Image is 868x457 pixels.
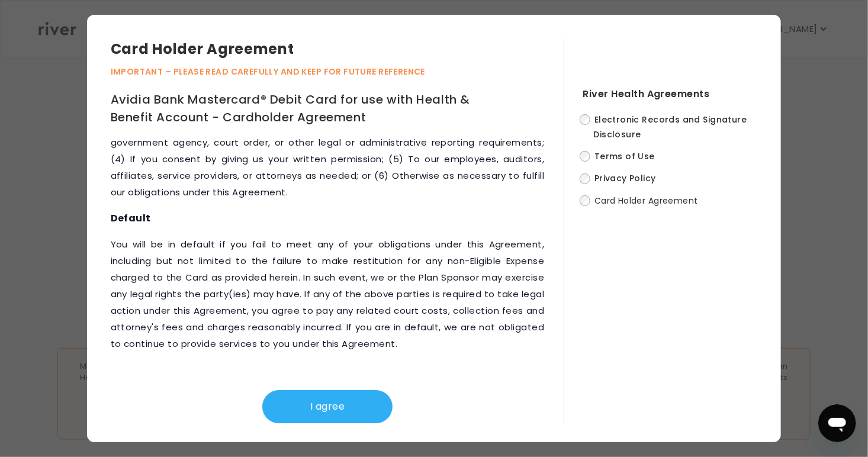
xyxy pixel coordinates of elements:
[111,236,545,352] p: You will be in default if you fail to meet any of your obligations under this Agreement, includin...
[594,173,656,185] span: Privacy Policy
[111,91,473,126] h1: Avidia Bank Mastercard® Debit Card for use with Health & Benefit Account - Cardholder Agreement
[594,114,747,140] span: Electronic Records and Signature Disclosure
[594,150,655,162] span: Terms of Use
[594,195,698,207] span: Card Holder Agreement
[111,210,545,227] h3: Default
[583,86,758,102] h4: River Health Agreements
[111,65,564,79] p: IMPORTANT – PLEASE READ CAREFULLY AND KEEP FOR FUTURE REFERENCE
[262,390,393,423] button: I agree
[818,404,856,442] iframe: Button to launch messaging window
[111,38,564,60] h3: Card Holder Agreement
